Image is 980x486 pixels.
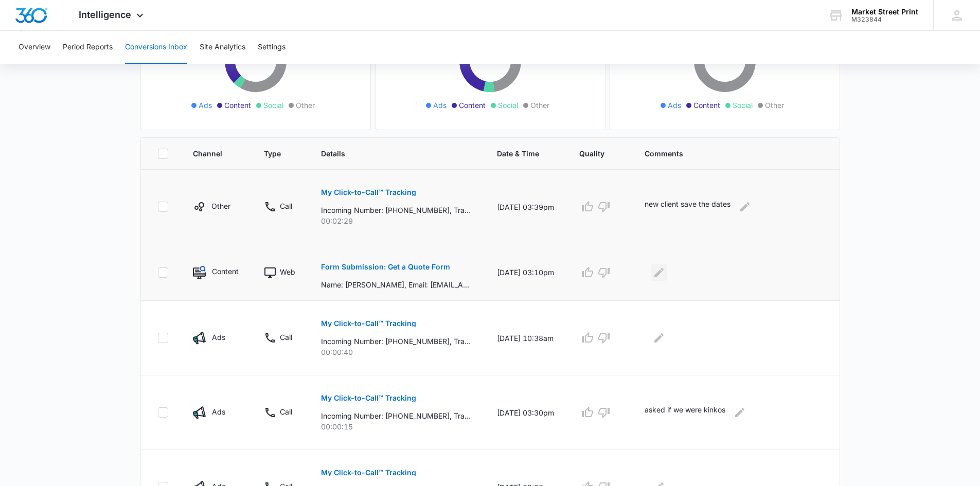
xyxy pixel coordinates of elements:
[485,244,567,301] td: [DATE] 03:10pm
[645,404,725,421] p: asked if we were kinkos
[433,100,447,111] span: Ads
[321,320,416,327] p: My Click-to-Call™ Tracking
[321,205,471,215] p: Incoming Number: [PHONE_NUMBER], Tracking Number: [PHONE_NUMBER], Ring To: [PHONE_NUMBER], Caller...
[497,148,540,159] span: Date & Time
[693,100,720,111] span: Content
[193,148,224,159] span: Channel
[321,421,472,432] p: 00:00:15
[321,180,416,205] button: My Click-to-Call™ Tracking
[737,199,753,215] button: Edit Comments
[485,375,567,450] td: [DATE] 03:30pm
[645,148,808,159] span: Comments
[485,301,567,375] td: [DATE] 10:38am
[212,266,239,277] p: Content
[280,266,295,277] p: Web
[264,148,281,159] span: Type
[851,16,918,23] div: account id
[321,347,472,357] p: 00:00:40
[19,31,50,64] button: Overview
[321,311,416,336] button: My Click-to-Call™ Tracking
[224,100,251,111] span: Content
[530,100,549,111] span: Other
[280,332,292,343] p: Call
[321,460,416,485] button: My Click-to-Call™ Tracking
[296,100,315,111] span: Other
[321,263,450,271] p: Form Submission: Get a Quote Form
[732,404,748,421] button: Edit Comments
[651,264,667,281] button: Edit Comments
[63,31,113,64] button: Period Reports
[321,148,457,159] span: Details
[733,100,753,111] span: Social
[125,31,187,64] button: Conversions Inbox
[211,201,230,211] p: Other
[258,31,286,64] button: Settings
[459,100,486,111] span: Content
[280,406,292,417] p: Call
[321,279,471,290] p: Name: [PERSON_NAME], Email: [EMAIL_ADDRESS][DOMAIN_NAME], Phone: [PHONE_NUMBER], How can we help?...
[321,255,450,279] button: Form Submission: Get a Quote Form
[485,170,567,244] td: [DATE] 03:39pm
[498,100,518,111] span: Social
[321,386,416,410] button: My Click-to-Call™ Tracking
[668,100,681,111] span: Ads
[651,330,667,346] button: Edit Comments
[200,31,245,64] button: Site Analytics
[579,148,605,159] span: Quality
[321,410,471,421] p: Incoming Number: [PHONE_NUMBER], Tracking Number: [PHONE_NUMBER], Ring To: [PHONE_NUMBER], Caller...
[321,215,472,226] p: 00:02:29
[851,8,918,16] div: account name
[645,199,730,215] p: new client save the dates
[212,406,225,417] p: Ads
[263,100,283,111] span: Social
[212,332,225,343] p: Ads
[765,100,784,111] span: Other
[321,189,416,196] p: My Click-to-Call™ Tracking
[321,469,416,476] p: My Click-to-Call™ Tracking
[321,336,471,347] p: Incoming Number: [PHONE_NUMBER], Tracking Number: [PHONE_NUMBER], Ring To: [PHONE_NUMBER], Caller...
[321,394,416,402] p: My Click-to-Call™ Tracking
[79,9,131,20] span: Intelligence
[280,201,292,211] p: Call
[199,100,212,111] span: Ads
